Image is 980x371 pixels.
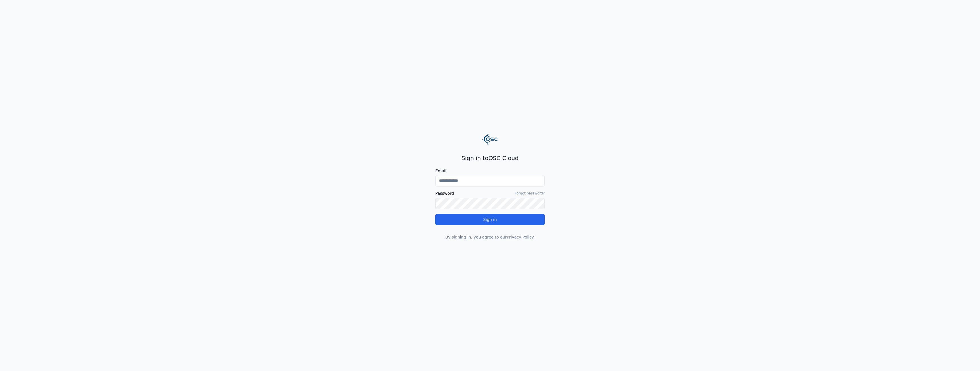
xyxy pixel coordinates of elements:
[435,191,454,195] label: Password
[507,235,533,239] a: Privacy Policy
[435,169,545,173] label: Email
[435,154,545,162] h2: Sign in to OSC Cloud
[482,131,498,147] img: Logo
[435,214,545,225] button: Sign in
[435,234,545,240] p: By signing in, you agree to our .
[515,191,545,196] a: Forgot password?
